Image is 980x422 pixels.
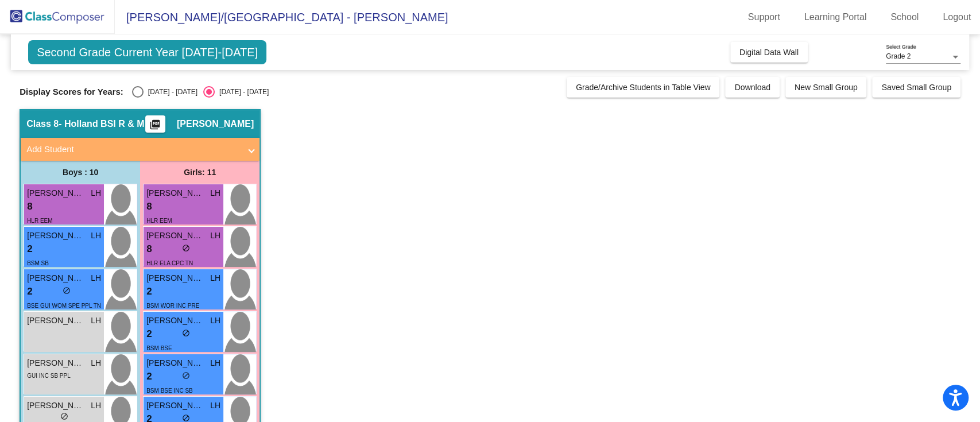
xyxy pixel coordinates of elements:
[27,199,32,214] span: 8
[146,388,193,394] span: BSM BSE INC SB
[146,284,152,299] span: 2
[881,83,951,92] span: Saved Small Group
[146,242,152,257] span: 8
[27,260,87,278] span: BSM SB [GEOGRAPHIC_DATA]
[91,187,101,199] span: LH
[146,260,193,266] span: HLR ELA CPC TN
[872,77,960,98] button: Saved Small Group
[146,357,204,369] span: [PERSON_NAME]
[182,371,190,380] span: do_not_disturb_alt
[933,8,980,26] a: Logout
[146,369,152,384] span: 2
[21,161,140,184] div: Boys : 10
[146,327,152,342] span: 2
[146,199,152,214] span: 8
[795,8,876,26] a: Learning Portal
[21,138,259,161] mat-expansion-panel-header: Add Student
[795,83,858,92] span: New Small Group
[91,400,101,412] span: LH
[182,414,190,422] span: do_not_disturb_alt
[91,230,101,242] span: LH
[91,315,101,327] span: LH
[59,118,144,130] span: - Holland BSI R & M
[730,42,808,63] button: Digital Data Wall
[115,8,448,26] span: [PERSON_NAME]/[GEOGRAPHIC_DATA] - [PERSON_NAME]
[215,87,269,97] div: [DATE] - [DATE]
[182,329,190,337] span: do_not_disturb_alt
[27,373,71,379] span: GUI INC SB PPL
[146,303,199,309] span: BSM WOR INC PRE
[210,230,220,242] span: LH
[27,315,84,327] span: [PERSON_NAME]
[210,400,220,412] span: LH
[60,412,68,420] span: do_not_disturb_alt
[886,52,911,60] span: Grade 2
[148,119,162,135] mat-icon: picture_as_pdf
[567,77,720,98] button: Grade/Archive Students in Table View
[27,187,84,199] span: [PERSON_NAME]
[146,272,204,284] span: [PERSON_NAME]
[27,242,32,257] span: 2
[210,357,220,369] span: LH
[26,143,240,156] mat-panel-title: Add Student
[177,118,254,130] span: [PERSON_NAME]
[739,8,789,26] a: Support
[146,315,204,327] span: [PERSON_NAME]
[63,287,71,295] span: do_not_disturb_alt
[182,244,190,252] span: do_not_disturb_alt
[27,218,52,224] span: HLR EEM
[27,400,84,412] span: [PERSON_NAME]
[146,187,204,199] span: [PERSON_NAME]
[26,118,59,130] span: Class 8
[145,115,165,133] button: Print Students Details
[146,218,172,224] span: HLR EEM
[725,77,779,98] button: Download
[576,83,711,92] span: Grade/Archive Students in Table View
[27,357,84,369] span: [PERSON_NAME]
[210,272,220,284] span: LH
[785,77,867,98] button: New Small Group
[91,357,101,369] span: LH
[27,272,84,284] span: [PERSON_NAME]
[27,284,32,299] span: 2
[146,345,172,351] span: BSM BSE
[146,230,204,242] span: [PERSON_NAME]
[132,86,269,98] mat-radio-group: Select an option
[210,315,220,327] span: LH
[27,230,84,242] span: [PERSON_NAME]
[91,272,101,284] span: LH
[20,87,123,97] span: Display Scores for Years:
[210,187,220,199] span: LH
[739,48,799,57] span: Digital Data Wall
[146,400,204,412] span: [PERSON_NAME]
[734,83,770,92] span: Download
[881,8,928,26] a: School
[28,40,266,64] span: Second Grade Current Year [DATE]-[DATE]
[27,303,101,309] span: BSE GUI WOM SPE PPL TN
[140,161,259,184] div: Girls: 11
[144,87,197,97] div: [DATE] - [DATE]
